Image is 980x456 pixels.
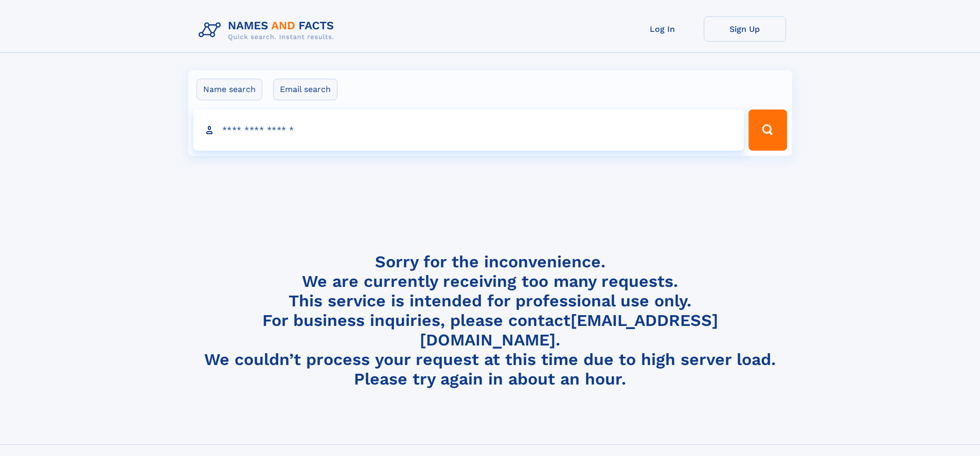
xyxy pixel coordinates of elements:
[193,110,744,151] input: search input
[197,79,262,100] label: Name search
[273,79,337,100] label: Email search
[420,311,718,350] a: [EMAIL_ADDRESS][DOMAIN_NAME]
[194,16,343,44] img: Logo Names and Facts
[749,110,787,151] button: Search Button
[194,252,786,389] h4: Sorry for the inconvenience. We are currently receiving too many requests. This service is intend...
[704,16,786,42] a: Sign Up
[621,16,704,42] a: Log In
